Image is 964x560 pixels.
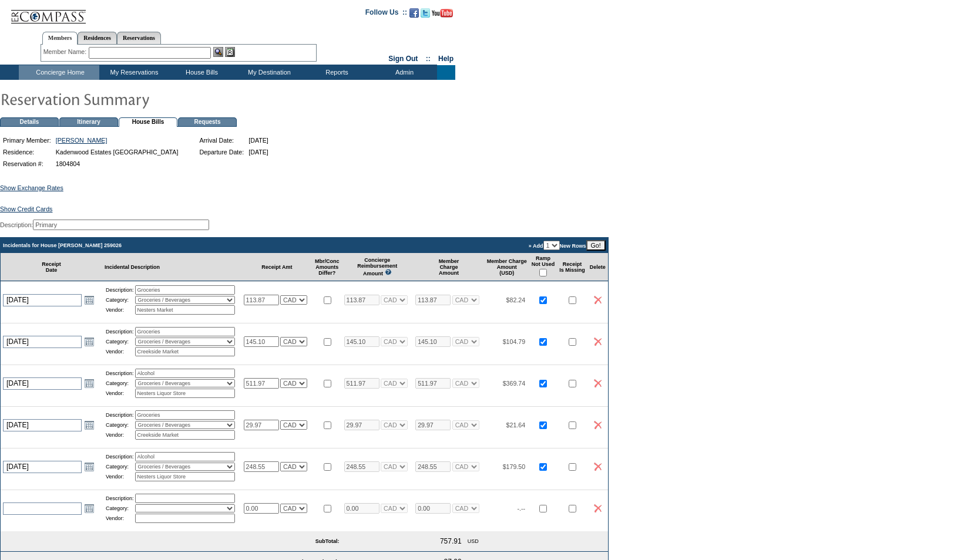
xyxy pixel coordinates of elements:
td: Vendor: [106,389,134,398]
td: Admin [370,65,437,80]
td: House Bills [167,65,234,80]
a: Open the calendar popup. [83,460,96,473]
img: icon_delete2.gif [594,379,602,387]
img: Follow us on Twitter [421,8,430,18]
td: Description: [106,410,134,420]
td: Concierge Reimbursement Amount [342,253,414,281]
td: Kadenwood Estates [GEOGRAPHIC_DATA] [54,147,180,157]
td: Description: [106,327,134,336]
td: SubTotal: [1,531,342,552]
td: Reservation #: [1,158,53,169]
td: Description: [106,369,134,378]
img: icon_delete2.gif [594,421,602,429]
img: icon_delete2.gif [594,463,602,471]
td: My Reservations [99,65,167,80]
span: $369.74 [503,380,526,387]
span: $179.50 [503,463,526,470]
td: Follow Us :: [365,7,407,21]
td: Vendor: [106,305,134,315]
a: Sign Out [388,55,418,63]
a: Reservations [117,32,161,44]
a: Residences [78,32,117,44]
td: Category: [106,296,134,304]
td: Mbr/Conc Amounts Differ? [313,253,342,281]
span: $21.64 [506,421,526,429]
td: Concierge Home [19,65,99,80]
img: questionMark_lightBlue.gif [385,269,392,275]
img: View [213,47,223,57]
img: Reservations [225,47,235,57]
td: Vendor: [106,472,134,481]
td: Receipt Amt [241,253,313,281]
td: House Bills [119,117,177,127]
input: Go! [586,240,606,251]
td: Member Charge Amount [413,253,485,281]
a: Open the calendar popup. [83,502,96,515]
img: Become our fan on Facebook [409,8,419,18]
td: Category: [106,463,134,471]
td: 757.91 [438,535,464,548]
td: USD [465,535,481,548]
td: Description: [106,452,134,461]
td: Receipt Is Missing [557,253,587,281]
td: Description: [106,494,134,503]
td: Vendor: [106,514,134,523]
td: My Destination [234,65,302,80]
td: Arrival Date: [197,135,246,146]
td: Primary Member: [1,135,53,146]
td: Category: [106,421,134,429]
td: Receipt Date [1,253,102,281]
td: Reports [302,65,370,80]
span: $82.24 [506,296,526,303]
td: Member Charge Amount (USD) [485,253,529,281]
td: Vendor: [106,347,134,356]
td: Ramp Not Used [529,253,557,281]
td: Incidentals for House [PERSON_NAME] 259026 [1,238,342,253]
td: Category: [106,504,134,512]
td: Category: [106,338,134,346]
img: icon_delete2.gif [594,296,602,304]
a: Help [438,55,454,63]
td: Itinerary [59,117,118,127]
a: Subscribe to our YouTube Channel [432,12,453,19]
td: Incidental Description [102,253,241,281]
td: Delete [587,253,608,281]
a: Follow us on Twitter [421,12,430,19]
td: Residence: [1,147,53,157]
img: icon_delete2.gif [594,338,602,346]
td: Category: [106,379,134,387]
span: :: [426,55,431,63]
div: Member Name: [43,47,89,57]
a: Open the calendar popup. [83,377,96,390]
td: Vendor: [106,430,134,440]
td: Requests [178,117,237,127]
td: » Add New Rows [342,238,608,253]
a: [PERSON_NAME] [56,137,108,144]
td: Description: [106,285,134,295]
td: Departure Date: [197,147,246,157]
span: -.-- [518,505,526,512]
a: Open the calendar popup. [83,294,96,306]
a: Open the calendar popup. [83,335,96,348]
img: Subscribe to our YouTube Channel [432,9,453,18]
a: Become our fan on Facebook [409,12,419,19]
span: $104.79 [503,338,526,345]
img: icon_delete2.gif [594,504,602,512]
td: [DATE] [247,135,270,146]
td: [DATE] [247,147,270,157]
a: Open the calendar popup. [83,419,96,431]
td: 1804804 [54,158,180,169]
a: Members [42,32,78,45]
